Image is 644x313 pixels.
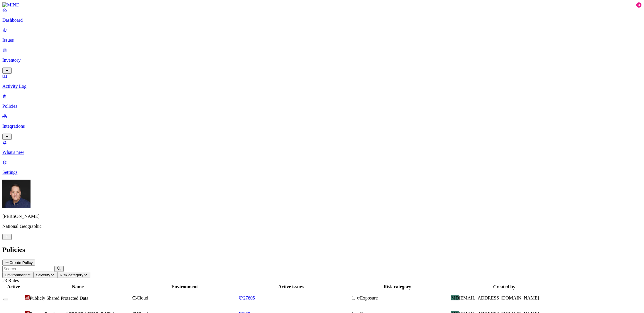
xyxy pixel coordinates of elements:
[25,295,30,300] img: severity-critical
[2,180,31,208] img: Mark DeCarlo
[2,224,642,229] p: National Geographic
[2,2,642,8] a: MIND
[2,124,642,129] p: Integrations
[2,58,642,63] p: Inventory
[2,246,642,254] h2: Policies
[2,170,642,175] p: Settings
[459,295,539,300] span: [EMAIL_ADDRESS][DOMAIN_NAME]
[2,18,642,23] p: Dashboard
[2,28,642,43] a: Issues
[30,296,88,301] span: Publicly Shared Protected Data
[2,114,642,139] a: Integrations
[132,284,237,290] div: Environment
[451,295,459,300] span: MD
[60,273,83,277] span: Risk category
[5,273,27,277] span: Environment
[636,2,642,8] div: 3
[345,284,450,290] div: Risk category
[2,38,642,43] p: Issues
[2,94,642,109] a: Policies
[239,284,344,290] div: Active issues
[2,140,642,155] a: What's new
[2,104,642,109] p: Policies
[2,48,642,73] a: Inventory
[356,295,450,301] div: Exposure
[2,278,19,283] span: 23 Rules
[2,8,642,23] a: Dashboard
[137,295,148,300] span: Cloud
[451,284,557,290] div: Created by
[2,160,642,175] a: Settings
[239,295,344,301] a: 27605
[2,266,54,272] input: Search
[243,295,255,300] span: 27605
[2,150,642,155] p: What's new
[2,260,35,266] button: Create Policy
[36,273,50,277] span: Severity
[2,214,642,219] p: [PERSON_NAME]
[2,84,642,89] p: Activity Log
[25,284,131,290] div: Name
[2,74,642,89] a: Activity Log
[3,284,24,290] div: Active
[2,2,20,8] img: MIND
